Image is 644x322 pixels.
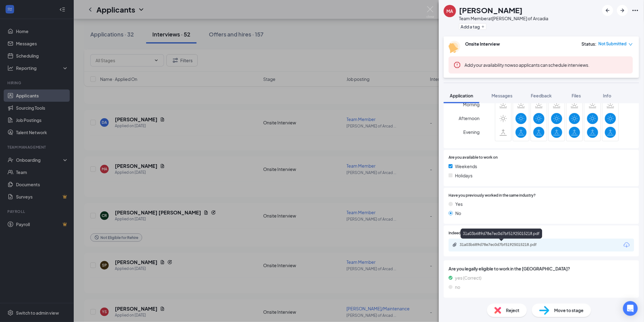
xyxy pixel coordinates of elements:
[531,93,552,98] span: Feedback
[455,210,461,217] span: No
[455,163,477,170] span: Weekends
[459,15,548,21] div: Team Member at [PERSON_NAME] of Arcadia
[465,41,500,47] b: Onsite Interview
[463,127,480,138] span: Evening
[506,307,520,314] span: Reject
[455,172,473,179] span: Holidays
[452,242,457,247] svg: Paperclip
[460,242,546,247] div: 31a03b689d78e7ec0d7bf51925015218.pdf
[617,5,628,16] button: ArrowRight
[454,61,461,69] svg: Error
[463,99,480,110] span: Morning
[465,62,513,68] button: Add your availability now
[449,193,536,199] span: Have you previously worked in the same industry?
[449,230,476,236] span: Indeed Resume
[582,41,597,47] div: Status :
[602,5,613,16] button: ArrowLeftNew
[629,42,633,47] span: down
[459,23,486,30] button: PlusAdd a tag
[449,155,498,161] span: Are you available to work on
[452,242,552,248] a: Paperclip31a03b689d78e7ec0d7bf51925015218.pdf
[450,93,473,98] span: Application
[459,113,480,124] span: Afternoon
[459,5,523,15] h1: [PERSON_NAME]
[455,284,460,290] span: no
[572,93,581,98] span: Files
[604,7,611,14] svg: ArrowLeftNew
[481,25,485,28] svg: Plus
[447,8,453,14] div: MA
[599,41,627,47] span: Not Submitted
[554,307,584,314] span: Move to stage
[492,93,513,98] span: Messages
[455,275,482,281] span: yes (Correct)
[623,301,638,316] div: Open Intercom Messenger
[461,229,542,239] div: 31a03b689d78e7ec0d7bf51925015218.pdf
[455,201,463,207] span: Yes
[632,7,639,14] svg: Ellipses
[465,62,590,68] span: so applicants can schedule interviews.
[623,241,630,249] svg: Download
[449,265,634,272] span: Are you legally eligible to work in the [GEOGRAPHIC_DATA]?
[619,7,626,14] svg: ArrowRight
[603,93,611,98] span: Info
